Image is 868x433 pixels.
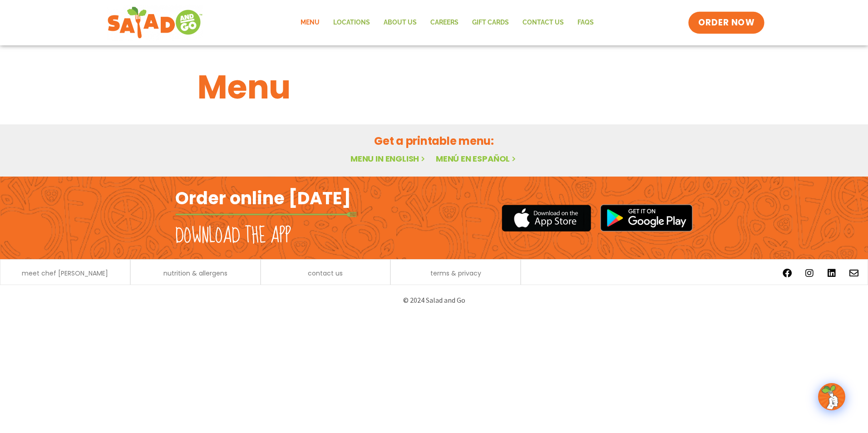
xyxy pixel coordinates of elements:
[22,270,108,276] a: meet chef [PERSON_NAME]
[516,12,571,33] a: Contact Us
[294,12,601,33] nav: Menu
[502,203,591,233] img: appstore
[180,294,688,306] p: © 2024 Salad and Go
[197,63,671,112] h1: Menu
[294,12,326,33] a: Menu
[175,223,291,249] h2: Download the app
[175,212,357,217] img: fork
[436,153,518,164] a: Menú en español
[430,270,481,276] a: terms & privacy
[350,153,427,164] a: Menu in English
[326,12,377,33] a: Locations
[698,17,755,29] span: ORDER NOW
[571,12,601,33] a: FAQs
[197,133,671,149] h2: Get a printable menu:
[308,270,343,276] a: contact us
[465,12,516,33] a: GIFT CARDS
[819,384,844,409] img: wpChatIcon
[107,5,203,41] img: new-SAG-logo-768×292
[424,12,465,33] a: Careers
[163,270,227,276] a: nutrition & allergens
[175,187,351,209] h2: Order online [DATE]
[600,204,693,231] img: google_play
[377,12,424,33] a: About Us
[688,12,764,34] a: ORDER NOW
